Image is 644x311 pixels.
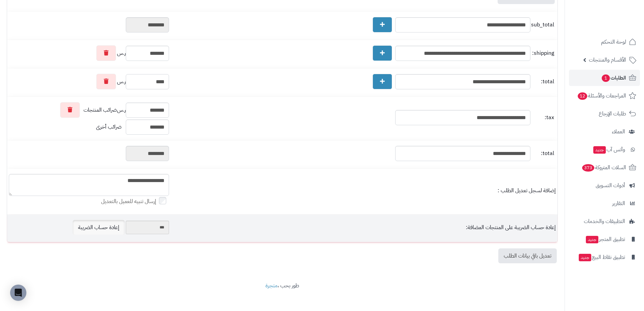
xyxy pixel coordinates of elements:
[96,123,122,131] span: ضرائب أخرى
[569,231,640,247] a: تطبيق المتجرجديد
[612,127,625,136] span: العملاء
[532,78,554,86] span: total:
[532,21,554,29] span: sub_total:
[601,73,626,83] span: الطلبات
[578,252,625,262] span: تطبيق نقاط البيع
[569,88,640,104] a: المراجعات والأسئلة12
[9,74,169,89] div: ر.س
[265,282,278,290] a: متجرة
[585,235,625,244] span: تطبيق المتجر
[569,177,640,194] a: أدوات التسويق
[581,163,626,172] span: السلات المتروكة
[84,106,117,114] span: ضرائب المنتجات
[578,92,587,100] span: 12
[599,109,626,118] span: طلبات الإرجاع
[569,70,640,86] a: الطلبات1
[612,199,625,208] span: التقارير
[10,285,26,301] div: Open Intercom Messenger
[593,145,625,154] span: وآتس آب
[593,146,606,154] span: جديد
[532,114,554,121] span: tax:
[569,159,640,176] a: السلات المتروكة373
[577,91,626,101] span: المراجعات والأسئلة
[586,236,598,243] span: جديد
[532,150,554,157] span: total:
[569,141,640,158] a: وآتس آبجديد
[159,197,166,204] input: إرسال تنبيه للعميل بالتعديل
[569,249,640,265] a: تطبيق نقاط البيعجديد
[601,37,626,47] span: لوحة التحكم
[582,164,594,172] span: 373
[498,248,557,263] a: تعديل باقي بيانات الطلب
[596,181,625,190] span: أدوات التسويق
[579,254,591,261] span: جديد
[172,187,556,195] div: إضافة لسجل تعديل الطلب :
[101,198,169,205] label: إرسال تنبيه للعميل بالتعديل
[589,55,626,65] span: الأقسام والمنتجات
[584,217,625,226] span: التطبيقات والخدمات
[532,49,554,57] span: shipping:
[9,45,169,61] div: ر.س
[9,102,169,118] div: ر.س
[602,74,610,82] span: 1
[569,34,640,50] a: لوحة التحكم
[569,106,640,122] a: طلبات الإرجاع
[569,124,640,140] a: العملاء
[73,220,125,235] a: إعادة حساب الضريبة
[569,213,640,229] a: التطبيقات والخدمات
[172,224,556,231] div: إعادة حساب الضريبة على المنتجات المضافة:
[569,195,640,212] a: التقارير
